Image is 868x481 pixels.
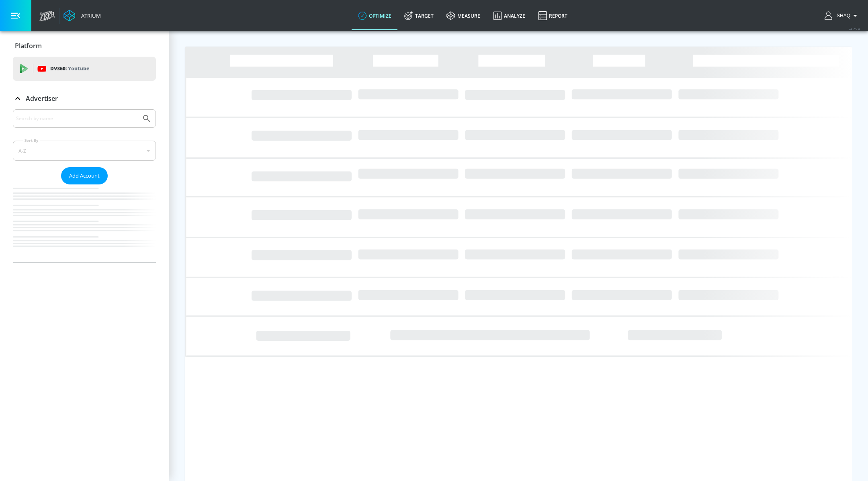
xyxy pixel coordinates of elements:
button: Add Account [61,167,108,184]
span: v 4.25.4 [849,27,860,31]
a: optimize [352,1,398,30]
p: Platform [15,41,42,50]
input: Search by name [16,113,138,124]
label: Sort By [23,138,40,143]
span: Add Account [69,171,100,180]
div: Advertiser [13,87,156,110]
a: measure [440,1,487,30]
p: Youtube [68,64,89,73]
a: Target [398,1,440,30]
div: Advertiser [13,109,156,262]
button: Shaq [825,11,860,20]
a: Analyze [487,1,532,30]
div: Atrium [78,12,101,19]
span: login as: shaquille.huang@zefr.com [833,13,850,18]
div: Platform [13,35,156,57]
a: Report [532,1,574,30]
nav: list of Advertiser [13,184,156,262]
div: DV360: Youtube [13,57,156,81]
p: DV360: [50,64,89,73]
p: Advertiser [26,94,58,103]
a: Atrium [63,10,101,22]
div: A-Z [13,141,156,161]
